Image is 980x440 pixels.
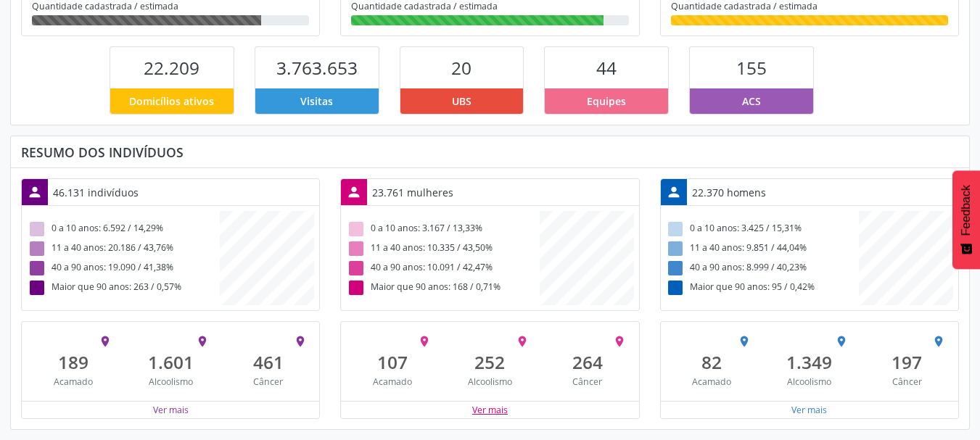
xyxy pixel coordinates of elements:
div: 264 [549,352,626,373]
div: Acamado [354,375,431,388]
div: Câncer [229,375,306,388]
div: Alcoolismo [132,375,209,388]
div: Acamado [673,375,750,388]
div: 1.601 [132,352,209,373]
div: Maior que 90 anos: 263 / 0,57% [27,278,220,297]
div: 22.370 homens [687,180,771,205]
div: 11 a 40 anos: 9.851 / 44,04% [666,238,859,258]
div: Alcoolismo [451,375,528,388]
button: Feedback - Mostrar pesquisa [952,170,980,269]
button: Ver mais [472,403,508,417]
div: Maior que 90 anos: 95 / 0,42% [666,278,859,297]
div: 40 a 90 anos: 8.999 / 40,23% [666,258,859,278]
i: place [738,335,751,348]
div: 0 a 10 anos: 3.167 / 13,33% [346,219,539,238]
span: Visitas [300,94,333,109]
div: 40 a 90 anos: 19.090 / 41,38% [27,258,220,278]
i: place [613,335,626,348]
div: 197 [868,352,945,373]
div: 461 [229,352,306,373]
div: 11 a 40 anos: 20.186 / 43,76% [27,238,220,258]
span: 20 [451,56,472,80]
div: 1.349 [771,352,848,373]
div: 252 [451,352,528,373]
span: Equipes [587,94,626,109]
span: ACS [742,94,761,109]
i: place [418,335,431,348]
span: UBS [452,94,472,109]
i: person [666,184,682,200]
i: place [294,335,307,348]
div: 0 a 10 anos: 3.425 / 15,31% [666,219,859,238]
div: 189 [35,352,112,373]
i: person [346,184,362,200]
span: 22.209 [144,56,199,80]
div: Acamado [35,375,112,388]
span: Feedback [960,185,973,236]
div: Maior que 90 anos: 168 / 0,71% [346,278,539,297]
div: Resumo dos indivíduos [21,144,959,160]
i: place [835,335,848,348]
i: place [932,335,945,348]
button: Ver mais [152,403,189,417]
span: 155 [736,56,767,80]
div: 11 a 40 anos: 10.335 / 43,50% [346,238,539,258]
span: 44 [596,56,617,80]
span: 3.763.653 [276,56,358,80]
i: place [99,335,112,348]
div: 23.761 mulheres [367,180,458,205]
div: Câncer [868,375,945,388]
i: place [196,335,209,348]
i: place [516,335,529,348]
div: Alcoolismo [771,375,848,388]
i: person [27,184,43,200]
div: 46.131 indivíduos [48,180,144,205]
div: Câncer [549,375,626,388]
span: Domicílios ativos [129,94,214,109]
div: 40 a 90 anos: 10.091 / 42,47% [346,258,539,278]
div: 82 [673,352,750,373]
div: 0 a 10 anos: 6.592 / 14,29% [27,219,220,238]
div: 107 [354,352,431,373]
button: Ver mais [791,403,828,417]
